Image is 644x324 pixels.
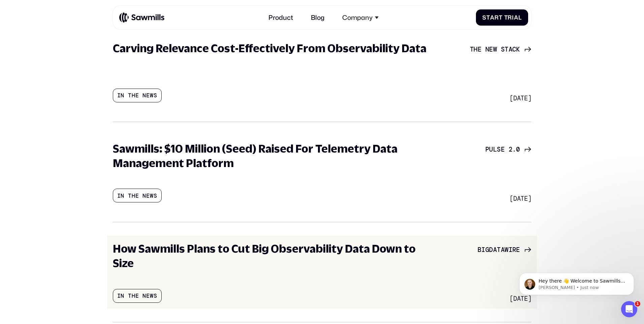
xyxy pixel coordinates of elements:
[493,146,497,154] span: l
[481,246,485,254] span: i
[512,146,516,154] span: .
[514,14,518,21] span: a
[516,46,520,54] span: k
[497,246,501,254] span: t
[493,246,497,254] span: a
[485,46,489,54] span: N
[621,301,637,317] iframe: Intercom live chat
[113,41,426,56] h3: Carving Relevance Cost-Effectively From Observability Data
[504,14,508,21] span: T
[518,14,522,21] span: l
[107,136,537,208] a: Sawmills: $10 Million (Seed) Raised For Telemetry Data Management PlatformIn the newsPulse2.0[DATE]
[497,146,501,154] span: s
[501,246,505,254] span: a
[107,236,537,308] a: How Sawmills Plans to Cut Big Observability Data Down to SizeIn the newsBigDataWire[DATE]
[337,9,383,26] div: Company
[485,146,489,154] span: P
[478,46,481,54] span: e
[505,46,508,54] span: t
[489,146,493,154] span: u
[476,9,528,26] a: StartTrial
[306,9,329,26] a: Blog
[474,46,477,54] span: h
[494,14,499,21] span: r
[509,246,512,254] span: i
[516,146,520,154] span: 0
[486,14,490,21] span: t
[512,246,516,254] span: r
[470,46,474,54] span: T
[489,246,493,254] span: D
[342,14,373,22] div: Company
[635,301,640,306] span: 1
[505,246,508,254] span: W
[264,9,298,26] a: Product
[113,89,162,102] div: In the news
[113,189,162,202] div: In the news
[113,141,435,170] h3: Sawmills: $10 Million (Seed) Raised For Telemetry Data Management Platform
[499,14,503,21] span: t
[107,36,537,108] a: Carving Relevance Cost-Effectively From Observability DataIn the newsTheNewStack[DATE]
[509,146,512,154] span: 2
[489,46,493,54] span: e
[508,14,512,21] span: r
[509,46,512,54] span: a
[113,289,162,303] div: In the news
[478,246,481,254] span: B
[512,14,514,21] span: i
[516,246,520,254] span: e
[512,46,516,54] span: c
[510,95,531,102] div: [DATE]
[510,195,531,203] div: [DATE]
[501,46,505,54] span: S
[113,241,435,270] h3: How Sawmills Plans to Cut Big Observability Data Down to Size
[482,14,486,21] span: S
[490,14,494,21] span: a
[501,146,505,154] span: e
[509,259,644,306] iframe: Intercom notifications message
[493,46,497,54] span: w
[485,246,489,254] span: g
